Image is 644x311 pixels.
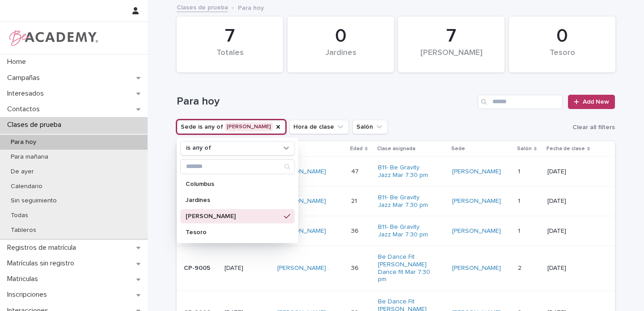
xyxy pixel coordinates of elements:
[518,263,523,272] p: 2
[351,226,360,235] p: 36
[4,290,54,299] p: Inscripciones
[4,275,45,283] p: Matriculas
[4,183,50,190] p: Calendario
[547,144,585,154] p: Fecha de clase
[478,95,563,109] input: Search
[303,48,379,67] div: Jardines
[452,265,501,272] a: [PERSON_NAME]
[569,121,615,134] button: Clear all filters
[413,25,489,47] div: 7
[177,216,615,246] tr: CP-9004[DATE][PERSON_NAME] 3636 B11- Be Gravity Jazz Mar 7:30 pm [PERSON_NAME] 11 [DATE]
[377,144,415,154] p: Clase asignada
[186,197,280,203] p: Jardines
[351,263,360,272] p: 36
[4,212,35,219] p: Todas
[277,168,326,176] a: [PERSON_NAME]
[517,144,532,154] p: Salón
[177,186,615,216] tr: CP-9001[DATE][PERSON_NAME] 2121 B11- Be Gravity Jazz Mar 7:30 pm [PERSON_NAME] 11 [DATE]
[186,229,280,235] p: Tesoro
[4,259,81,268] p: Matrículas sin registro
[186,181,280,187] p: Columbus
[7,29,99,47] img: WPrjXfSUmiLcdUfaYY4Q
[303,25,379,47] div: 0
[451,144,465,154] p: Sede
[378,194,434,209] a: B11- Be Gravity Jazz Mar 7:30 pm
[4,227,43,234] p: Tableros
[4,105,47,113] p: Contactos
[352,120,388,134] button: Salón
[181,160,294,174] input: Search
[351,166,360,176] p: 47
[277,227,326,235] a: [PERSON_NAME]
[4,244,83,252] p: Registros de matrícula
[180,159,295,174] div: Search
[4,168,41,176] p: De ayer
[225,265,270,272] p: [DATE]
[452,198,501,205] a: [PERSON_NAME]
[452,227,501,235] a: [PERSON_NAME]
[4,58,33,66] p: Home
[350,144,363,154] p: Edad
[572,124,615,130] span: Clear all filters
[177,157,615,187] tr: CP-8987[DATE][PERSON_NAME] 4747 B11- Be Gravity Jazz Mar 7:30 pm [PERSON_NAME] 11 [DATE]
[4,89,51,98] p: Interesados
[4,197,64,205] p: Sin seguimiento
[452,168,501,176] a: [PERSON_NAME]
[524,25,600,47] div: 0
[186,144,211,152] p: is any of
[177,120,286,134] button: Sede
[583,99,609,105] span: Add New
[547,227,601,235] p: [DATE]
[184,265,217,272] p: CP-9005
[186,213,280,219] p: [PERSON_NAME]
[289,120,349,134] button: Hora de clase
[518,166,522,176] p: 1
[238,2,264,12] p: Para hoy
[4,74,47,82] p: Campañas
[177,246,615,290] tr: CP-9005[DATE][PERSON_NAME] . 3636 Be Dance Fit [PERSON_NAME] Dance fit Mar 7:30 pm [PERSON_NAME] ...
[547,168,601,176] p: [DATE]
[192,25,268,47] div: 7
[518,196,522,205] p: 1
[378,223,434,239] a: B11- Be Gravity Jazz Mar 7:30 pm
[177,2,228,12] a: Clases de prueba
[177,95,474,108] h1: Para hoy
[351,196,359,205] p: 21
[277,198,326,205] a: [PERSON_NAME]
[4,139,43,146] p: Para hoy
[192,48,268,67] div: Totales
[4,153,55,161] p: Para mañana
[378,164,434,179] a: B11- Be Gravity Jazz Mar 7:30 pm
[547,198,601,205] p: [DATE]
[277,265,329,272] a: [PERSON_NAME] .
[4,121,68,129] p: Clases de prueba
[547,265,601,272] p: [DATE]
[378,253,434,283] a: Be Dance Fit [PERSON_NAME] Dance fit Mar 7:30 pm
[518,226,522,235] p: 1
[568,95,615,109] a: Add New
[524,48,600,67] div: Tesoro
[413,48,489,67] div: [PERSON_NAME]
